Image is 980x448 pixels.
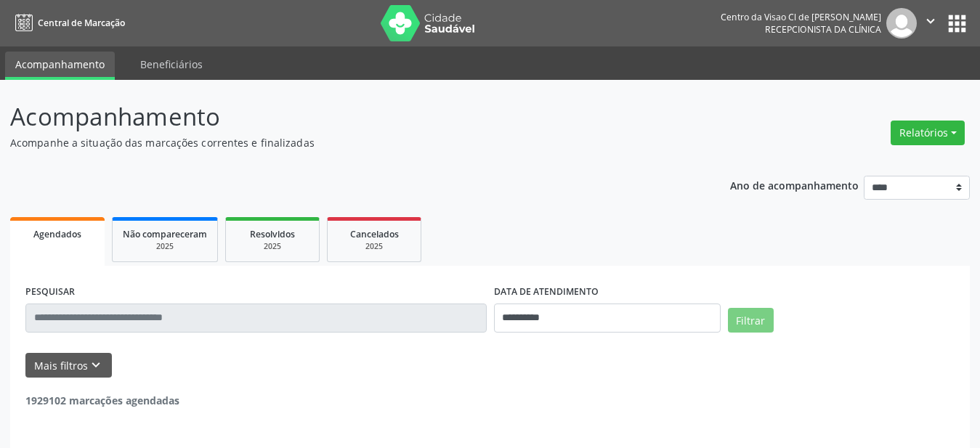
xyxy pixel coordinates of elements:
[494,281,599,304] label: DATA DE ATENDIMENTO
[728,308,774,333] button: Filtrar
[5,52,115,80] a: Acompanhamento
[250,228,295,240] span: Resolvidos
[923,13,939,29] i: 
[123,228,207,240] span: Não compareceram
[730,176,859,194] p: Ano de acompanhamento
[721,11,881,23] div: Centro da Visao Cl de [PERSON_NAME]
[765,23,881,36] span: Recepcionista da clínica
[88,357,104,373] i: keyboard_arrow_down
[33,228,81,240] span: Agendados
[944,11,970,36] button: apps
[25,394,179,407] strong: 1929102 marcações agendadas
[350,228,399,240] span: Cancelados
[10,135,682,150] p: Acompanhe a situação das marcações correntes e finalizadas
[917,8,944,38] button: 
[10,11,125,35] a: Central de Marcação
[25,281,75,304] label: PESQUISAR
[38,17,125,29] span: Central de Marcação
[891,121,965,145] button: Relatórios
[123,241,207,252] div: 2025
[130,52,213,77] a: Beneficiários
[10,99,682,135] p: Acompanhamento
[886,8,917,38] img: img
[25,353,112,378] button: Mais filtroskeyboard_arrow_down
[236,241,309,252] div: 2025
[338,241,410,252] div: 2025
